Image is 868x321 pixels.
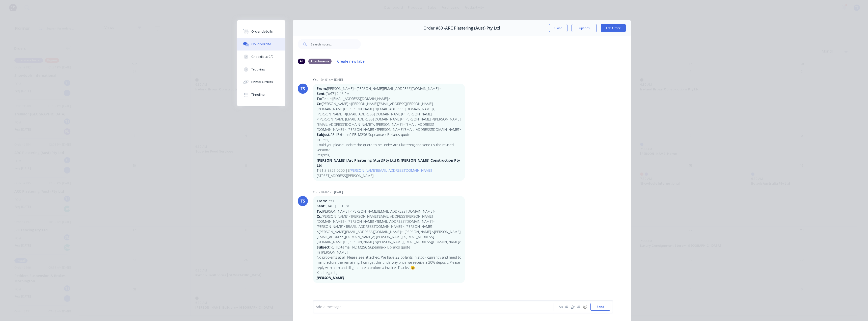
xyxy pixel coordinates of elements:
[251,80,273,84] div: Linked Orders
[572,24,597,32] button: Options
[317,91,325,96] strong: Sent:
[317,199,327,203] strong: From:
[301,86,305,92] div: TS
[251,92,265,97] div: Timeline
[308,59,332,64] div: Attachments
[251,55,274,59] div: Checklists 0/0
[317,204,325,208] strong: Sent:
[311,39,361,49] input: Search notes...
[237,38,285,51] button: Collaborate
[317,199,461,250] p: Tess [DATE] 3:51 PM [PERSON_NAME] <[PERSON_NAME][EMAIL_ADDRESS][DOMAIN_NAME]> [PERSON_NAME] <[PER...
[237,88,285,101] button: Timeline
[251,29,273,34] div: Order details
[564,304,570,310] button: @
[317,245,331,250] strong: Subject:
[313,78,318,82] div: You
[317,158,461,173] p: | T 61 3 9325 0200 |E
[423,26,445,31] span: Order #80 -
[350,168,432,173] a: [PERSON_NAME][EMAIL_ADDRESS][DOMAIN_NAME]
[317,132,331,137] strong: Subject:
[317,86,327,91] strong: From:
[251,42,271,46] div: Collaborate
[582,304,588,310] button: ☺
[549,24,567,32] button: Close
[317,173,461,178] p: [STREET_ADDRESS][PERSON_NAME]
[301,198,305,204] div: TS
[317,158,460,168] strong: Arc Plastering (Aust)Pty Ltd & [PERSON_NAME] Construction Pty Ltd
[335,58,368,65] button: Create new label
[298,59,305,64] div: All
[237,25,285,38] button: Order details
[317,255,461,270] p: No problems at all. Please see attached. We have 22 bollards in stock currently and need to manuf...
[317,270,461,275] p: Kind regards,
[237,51,285,63] button: Checklists 0/0
[237,63,285,76] button: Tracking
[237,76,285,88] button: Linked Orders
[319,190,343,194] div: - 04:02pm [DATE]
[317,86,461,137] p: [PERSON_NAME] <[PERSON_NAME][EMAIL_ADDRESS][DOMAIN_NAME]> [DATE] 2:46 PM Tess <[EMAIL_ADDRESS][DO...
[319,292,343,297] div: - 12:38pm [DATE]
[317,142,461,153] p: Could you please update the quote to be under Arc Plastering and send us the revised version?
[317,250,461,255] p: Hi [PERSON_NAME],
[601,24,626,32] button: Edit Order
[445,26,500,31] span: ARC Plastering (Aust) Pty Ltd
[590,303,610,311] button: Send
[313,190,318,194] div: You
[317,96,322,101] strong: To:
[851,304,863,316] iframe: Intercom live chat
[251,67,265,72] div: Tracking
[317,209,322,214] strong: To:
[317,158,345,163] strong: [PERSON_NAME]
[558,304,564,310] button: Aa
[317,137,461,142] p: Hi Tess,
[319,78,343,82] div: - 04:01pm [DATE]
[317,214,322,219] strong: Cc:
[317,275,344,280] strong: [PERSON_NAME]
[317,153,461,158] p: Regards,
[317,101,322,106] strong: Cc:
[313,292,318,297] div: You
